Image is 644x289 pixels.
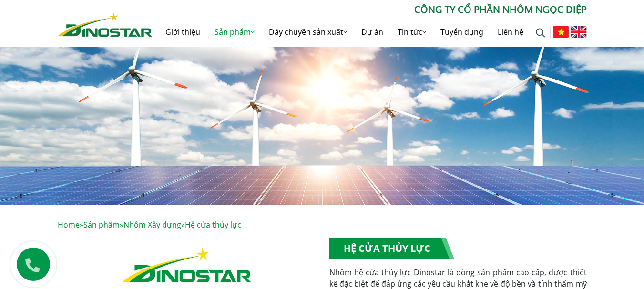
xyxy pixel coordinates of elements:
p: CÔNG TY CỔ PHẦN NHÔM NGỌC DIỆP [152,2,587,17]
a: Liên hệ [491,17,531,47]
a: Sản phẩm [207,17,262,47]
a: Giới thiệu [158,17,207,47]
h1: Hệ cửa thủy lực [329,238,454,259]
img: search [536,28,545,38]
img: Tiếng Việt [553,26,569,38]
img: Nhôm Dinostar [58,13,152,37]
a: Dây chuyền sản xuất [262,17,354,47]
a: Tin tức [390,17,433,47]
a: Dự án [354,17,390,47]
a: Nhôm Xây dựng [123,219,181,230]
a: Sản phẩm [83,219,120,230]
img: English [571,26,587,38]
span: » » » [58,219,241,230]
span: Hệ cửa thủy lực [185,219,241,230]
a: Tuyển dụng [433,17,491,47]
a: Home [58,219,80,230]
